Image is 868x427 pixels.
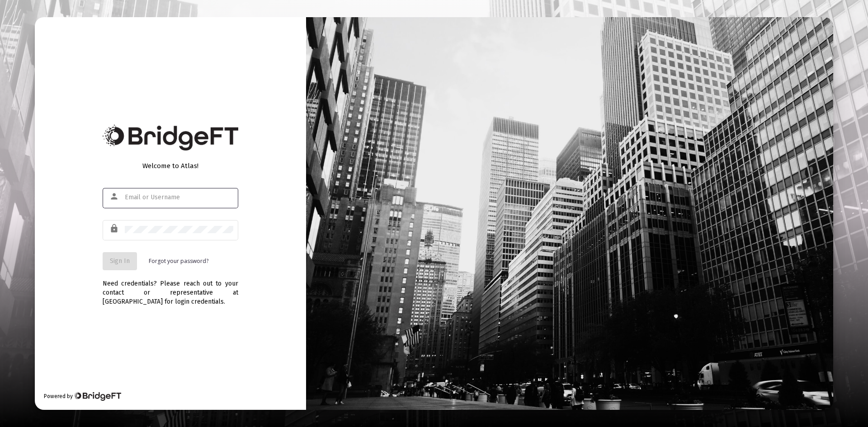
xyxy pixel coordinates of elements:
[149,257,208,266] a: Forgot your password?
[109,191,120,202] mat-icon: person
[74,392,121,401] img: Bridge Financial Technology Logo
[44,392,121,401] div: Powered by
[110,257,130,265] span: Sign In
[109,223,120,234] mat-icon: lock
[103,252,137,270] button: Sign In
[103,125,238,150] img: Bridge Financial Technology Logo
[125,194,233,201] input: Email or Username
[103,270,238,306] div: Need credentials? Please reach out to your contact or representative at [GEOGRAPHIC_DATA] for log...
[103,161,238,170] div: Welcome to Atlas!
